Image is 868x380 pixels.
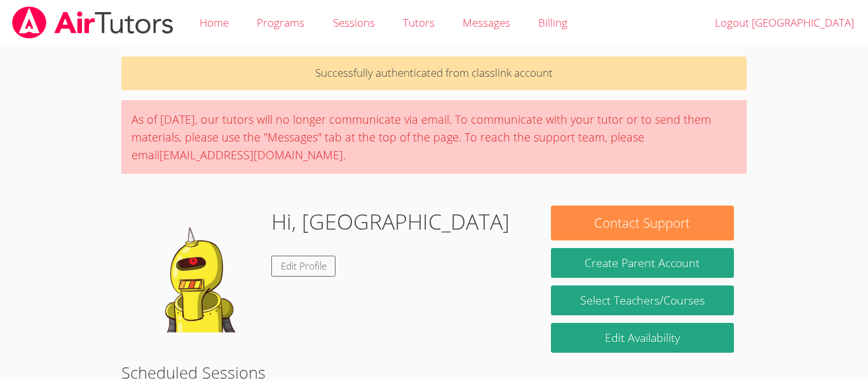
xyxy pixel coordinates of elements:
h1: Hi, [GEOGRAPHIC_DATA] [271,206,510,238]
span: Messages [463,15,510,30]
div: As of [DATE], our tutors will no longer communicate via email. To communicate with your tutor or ... [121,100,747,174]
button: Create Parent Account [551,248,734,278]
img: airtutors_banner-c4298cdbf04f3fff15de1276eac7730deb9818008684d7c2e4769d2f7ddbe033.png [11,6,175,39]
a: Select Teachers/Courses [551,285,734,315]
p: Successfully authenticated from classlink account [121,56,747,90]
a: Edit Availability [551,323,734,353]
a: Edit Profile [271,256,336,277]
button: Contact Support [551,206,734,240]
img: default.png [134,206,261,332]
